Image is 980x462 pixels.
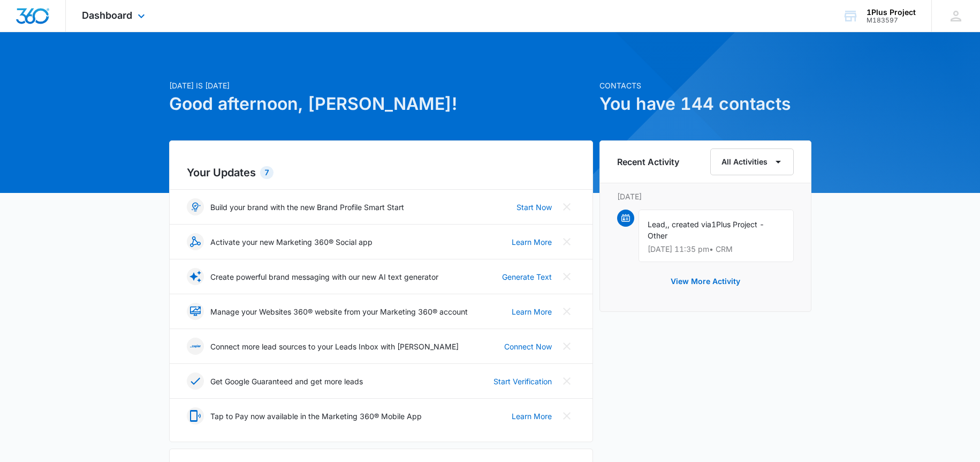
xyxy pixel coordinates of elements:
[169,80,593,91] p: [DATE] is [DATE]
[867,8,916,17] div: account name
[667,220,711,229] span: , created via
[512,306,552,317] a: Learn More
[558,198,575,215] button: Close
[558,303,575,320] button: Close
[187,165,575,181] h2: Your Updates
[558,233,575,250] button: Close
[210,306,468,317] p: Manage your Websites 360® website from your Marketing 360® account
[617,191,794,202] p: [DATE]
[169,91,593,117] h1: Good afternoon, [PERSON_NAME]!
[558,372,575,390] button: Close
[210,341,459,352] p: Connect more lead sources to your Leads Inbox with [PERSON_NAME]
[648,245,785,253] p: [DATE] 11:35 pm • CRM
[260,166,274,179] div: 7
[493,376,552,387] a: Start Verification
[599,80,811,91] p: Contacts
[210,271,438,282] p: Create powerful brand messaging with our new AI text generator
[599,91,811,117] h1: You have 144 contacts
[512,411,552,422] a: Learn More
[558,338,575,355] button: Close
[617,155,679,168] h6: Recent Activity
[82,10,132,21] span: Dashboard
[710,148,794,175] button: All Activities
[558,268,575,285] button: Close
[558,407,575,424] button: Close
[210,236,373,248] p: Activate your new Marketing 360® Social app
[502,271,552,282] a: Generate Text
[210,202,404,213] p: Build your brand with the new Brand Profile Smart Start
[516,202,552,213] a: Start Now
[648,220,667,229] span: Lead,
[210,376,363,387] p: Get Google Guaranteed and get more leads
[210,411,422,422] p: Tap to Pay now available in the Marketing 360® Mobile App
[512,236,552,248] a: Learn More
[504,341,552,352] a: Connect Now
[867,17,916,24] div: account id
[660,269,751,294] button: View More Activity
